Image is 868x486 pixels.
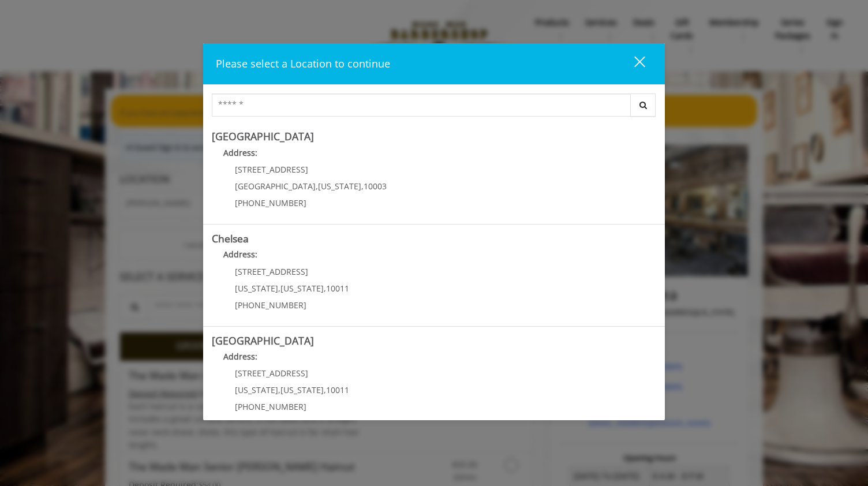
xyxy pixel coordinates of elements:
span: [STREET_ADDRESS] [235,266,308,277]
span: [US_STATE] [235,384,278,395]
span: 10011 [326,283,349,294]
input: Search Center [212,94,631,117]
span: [PHONE_NUMBER] [235,300,306,311]
b: [GEOGRAPHIC_DATA] [212,334,314,347]
span: 10011 [326,384,349,395]
span: [STREET_ADDRESS] [235,164,308,175]
span: , [316,181,318,192]
span: [US_STATE] [280,384,324,395]
span: [GEOGRAPHIC_DATA] [235,181,316,192]
span: [US_STATE] [235,283,278,294]
button: close dialog [613,52,652,76]
span: , [278,283,280,294]
span: 10003 [364,181,387,192]
span: [STREET_ADDRESS] [235,368,308,379]
b: Address: [223,351,257,362]
span: , [278,384,280,395]
b: Address: [223,249,257,260]
b: [GEOGRAPHIC_DATA] [212,129,314,143]
i: Search button [637,101,650,109]
span: , [361,181,364,192]
span: , [324,283,326,294]
div: Center Select [212,94,656,122]
span: [PHONE_NUMBER] [235,401,306,412]
b: Chelsea [212,231,249,245]
span: , [324,384,326,395]
span: Please select a Location to continue [216,57,390,70]
span: [US_STATE] [280,283,324,294]
div: close dialog [621,55,644,73]
span: [PHONE_NUMBER] [235,197,306,208]
b: Address: [223,147,257,158]
span: [US_STATE] [318,181,361,192]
